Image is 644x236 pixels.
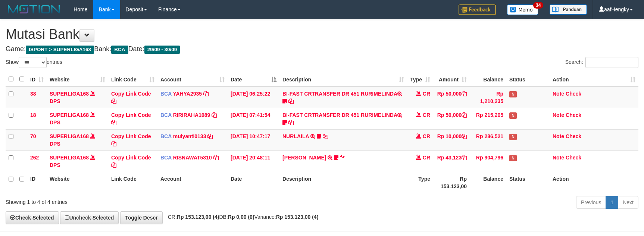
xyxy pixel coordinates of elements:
[26,46,94,54] span: ISPORT > SUPERLIGA168
[47,87,108,108] td: DPS
[228,150,279,172] td: [DATE] 20:48:11
[323,133,328,139] a: Copy NURLAILA to clipboard
[279,172,407,193] th: Description
[228,172,279,193] th: Date
[433,72,470,87] th: Amount: activate to sort column ascending
[47,108,108,129] td: DPS
[276,214,319,220] strong: Rp 153.123,00 (4)
[470,72,506,87] th: Balance
[47,172,108,193] th: Website
[585,57,638,68] input: Search:
[228,108,279,129] td: [DATE] 07:41:54
[407,172,433,193] th: Type
[576,196,606,209] a: Previous
[553,112,564,118] a: Note
[553,155,564,161] a: Note
[30,155,39,161] span: 262
[433,129,470,150] td: Rp 10,000
[279,108,407,129] td: BI-FAST CRTRANSFER DR 451 RURIMELINDA
[30,91,36,97] span: 38
[120,211,163,224] a: Toggle Descr
[228,214,254,220] strong: Rp 0,00 (0)
[606,196,618,209] a: 1
[433,150,470,172] td: Rp 43,123
[470,108,506,129] td: Rp 215,205
[173,155,212,161] a: RISNAWAT5310
[566,91,581,97] a: Check
[173,112,210,118] a: RIRIRAHA1089
[566,112,581,118] a: Check
[553,133,564,139] a: Note
[212,112,217,118] a: Copy RIRIRAHA1089 to clipboard
[160,155,172,161] span: BCA
[282,155,326,161] a: [PERSON_NAME]
[288,119,294,125] a: Copy BI-FAST CRTRANSFER DR 451 RURIMELINDA to clipboard
[462,91,467,97] a: Copy Rp 50,000 to clipboard
[462,133,467,139] a: Copy Rp 10,000 to clipboard
[509,112,517,119] span: Has Note
[288,98,294,104] a: Copy BI-FAST CRTRANSFER DR 451 RURIMELINDA to clipboard
[423,112,430,118] span: CR
[509,91,517,97] span: Has Note
[144,46,180,54] span: 29/09 - 30/09
[30,112,36,118] span: 18
[618,196,638,209] a: Next
[506,172,550,193] th: Status
[462,155,467,161] a: Copy Rp 43,123 to clipboard
[50,133,89,139] a: SUPERLIGA168
[279,87,407,108] td: BI-FAST CRTRANSFER DR 451 RURIMELINDA
[433,108,470,129] td: Rp 50,000
[566,133,581,139] a: Check
[30,133,36,139] span: 70
[108,172,157,193] th: Link Code
[47,129,108,150] td: DPS
[47,150,108,172] td: DPS
[282,133,309,139] a: NURLAILA
[470,172,506,193] th: Balance
[228,129,279,150] td: [DATE] 10:47:17
[6,57,62,68] label: Show entries
[459,4,496,15] img: Feedback.jpg
[462,112,467,118] a: Copy Rp 50,000 to clipboard
[160,112,172,118] span: BCA
[50,155,89,161] a: SUPERLIGA168
[566,155,581,161] a: Check
[565,57,638,68] label: Search:
[433,87,470,108] td: Rp 50,000
[111,91,151,104] a: Copy Link Code
[50,112,89,118] a: SUPERLIGA168
[157,172,228,193] th: Account
[27,72,47,87] th: ID: activate to sort column ascending
[228,87,279,108] td: [DATE] 06:25:22
[207,133,213,139] a: Copy mulyanti0133 to clipboard
[213,155,219,161] a: Copy RISNAWAT5310 to clipboard
[550,172,638,193] th: Action
[509,134,517,140] span: Has Note
[470,129,506,150] td: Rp 286,521
[50,91,89,97] a: SUPERLIGA168
[533,2,543,9] span: 34
[6,211,59,224] a: Check Selected
[160,133,172,139] span: BCA
[111,155,151,168] a: Copy Link Code
[203,91,209,97] a: Copy YAHYA2935 to clipboard
[550,4,587,15] img: panduan.png
[160,91,172,97] span: BCA
[111,133,151,147] a: Copy Link Code
[47,72,108,87] th: Website: activate to sort column ascending
[423,155,430,161] span: CR
[6,195,263,206] div: Showing 1 to 4 of 4 entries
[19,57,47,68] select: Showentries
[506,72,550,87] th: Status
[553,91,564,97] a: Note
[108,72,157,87] th: Link Code: activate to sort column ascending
[173,91,202,97] a: YAHYA2935
[423,133,430,139] span: CR
[60,211,119,224] a: Uncheck Selected
[228,72,279,87] th: Date: activate to sort column descending
[550,72,638,87] th: Action: activate to sort column ascending
[6,27,638,42] h1: Mutasi Bank
[6,46,638,53] h4: Game: Bank: Date:
[111,112,151,125] a: Copy Link Code
[164,214,319,220] span: CR: DB: Variance:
